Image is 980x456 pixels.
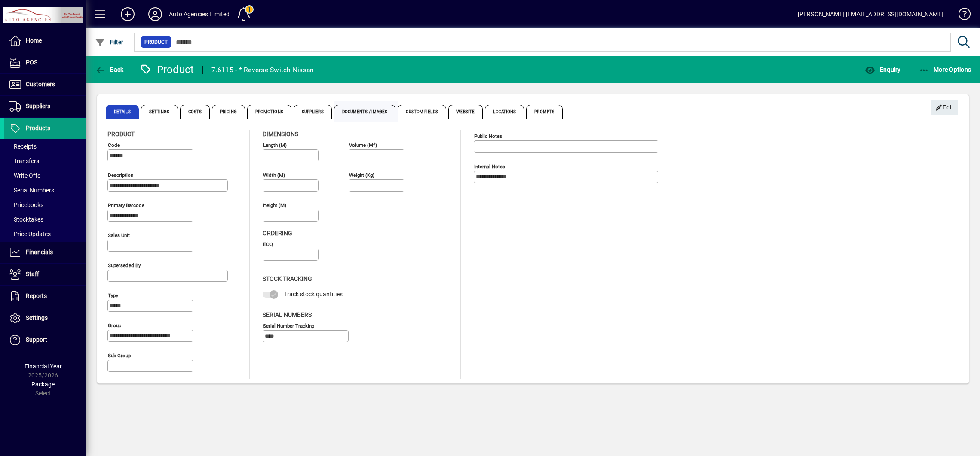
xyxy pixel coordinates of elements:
span: Products [26,125,50,131]
span: Costs [180,105,210,119]
a: Customers [4,74,86,95]
mat-label: Serial Number tracking [263,322,314,328]
mat-label: Code [108,142,120,148]
span: Settings [141,105,178,119]
span: Stocktakes [9,216,43,223]
span: Edit [935,100,954,115]
span: Product [144,38,168,46]
a: Stocktakes [4,212,86,227]
span: Track stock quantities [284,291,343,298]
span: Suppliers [26,103,50,109]
span: Reports [26,292,47,299]
span: Back [95,66,124,73]
a: Support [4,329,86,351]
span: Transfers [9,158,39,164]
mat-label: Primary barcode [108,202,144,208]
div: Product [140,63,194,76]
mat-label: Group [108,322,121,328]
button: Enquiry [863,62,903,77]
a: Transfers [4,154,86,168]
mat-label: Sales unit [108,232,130,238]
mat-label: Internal Notes [474,164,505,170]
span: Write Offs [9,172,40,179]
span: Serial Numbers [9,187,54,194]
span: Custom Fields [398,105,446,119]
mat-label: Type [108,292,118,298]
a: Suppliers [4,96,86,117]
button: Edit [931,100,958,115]
mat-label: Height (m) [263,202,286,208]
span: Website [448,105,483,119]
span: POS [26,59,37,66]
a: POS [4,52,86,73]
a: Price Updates [4,227,86,241]
button: Back [93,62,126,77]
span: Support [26,336,47,343]
div: Auto Agencies Limited [169,7,230,21]
span: Settings [26,314,48,321]
span: Pricebooks [9,201,43,208]
span: Package [31,381,55,388]
mat-label: Sub group [108,353,131,359]
span: Staff [26,271,39,277]
app-page-header-button: Back [86,62,133,77]
span: Suppliers [294,105,332,119]
span: Locations [485,105,524,119]
mat-label: EOQ [263,241,273,247]
mat-label: Volume (m ) [349,142,377,148]
span: Stock Tracking [263,275,312,282]
span: Dimensions [263,131,298,137]
mat-label: Weight (Kg) [349,172,374,178]
span: Details [106,105,139,119]
a: Serial Numbers [4,183,86,198]
a: Receipts [4,139,86,154]
mat-label: Superseded by [108,262,141,268]
button: More Options [917,62,974,77]
span: Financials [26,249,53,255]
span: Documents / Images [334,105,396,119]
mat-label: Length (m) [263,142,287,148]
span: Customers [26,81,55,88]
sup: 3 [373,141,375,146]
div: [PERSON_NAME] [EMAIL_ADDRESS][DOMAIN_NAME] [798,7,943,21]
span: Product [107,131,135,137]
button: Filter [93,34,126,50]
a: Reports [4,286,86,307]
span: Financial Year [24,363,62,370]
span: Enquiry [865,66,900,73]
a: Pricebooks [4,198,86,212]
a: Settings [4,307,86,329]
a: Knowledge Base [952,2,969,30]
span: Prompts [526,105,563,119]
a: Staff [4,264,86,285]
span: More Options [919,66,971,73]
button: Add [114,6,141,22]
mat-label: Width (m) [263,172,285,178]
mat-label: Description [108,172,133,178]
button: Profile [141,6,169,22]
span: Home [26,37,42,44]
span: Serial Numbers [263,311,312,318]
span: Filter [95,39,124,46]
a: Home [4,30,86,52]
a: Write Offs [4,168,86,183]
div: 7.6115 - * Reverse Switch Nissan [211,63,314,77]
mat-label: Public Notes [474,133,502,139]
span: Ordering [263,230,292,237]
a: Financials [4,242,86,263]
span: Receipts [9,143,37,150]
span: Pricing [212,105,245,119]
span: Price Updates [9,231,51,237]
span: Promotions [247,105,291,119]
